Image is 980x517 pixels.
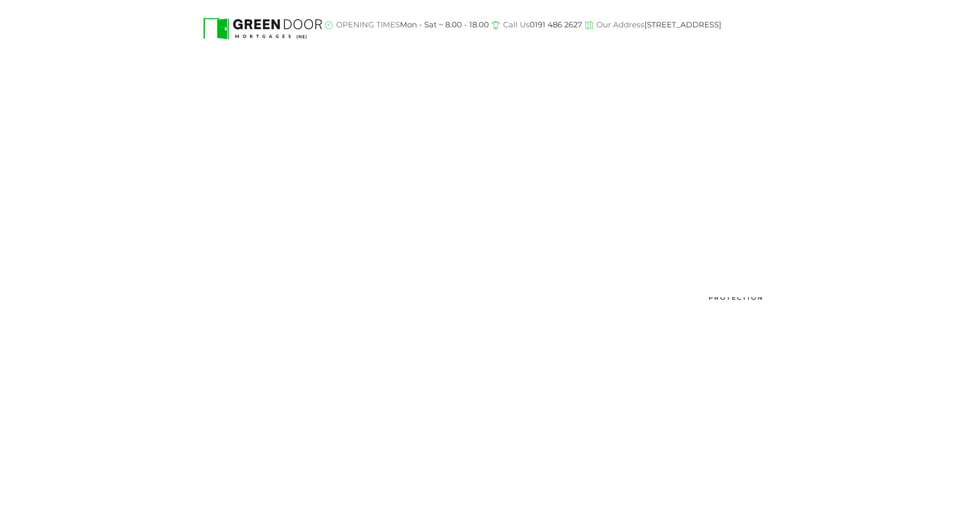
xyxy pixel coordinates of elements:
[489,20,582,30] a: Call Us0191 486 2627
[530,20,582,30] span: 0191 486 2627
[336,20,400,30] span: OPENING TIMES
[644,20,721,30] span: [STREET_ADDRESS]
[400,20,489,30] span: Mon - Sat ~ 8.00 - 18.00
[596,20,644,30] span: Our Address
[582,20,721,30] a: Our Address[STREET_ADDRESS]
[203,18,322,39] img: Green Door Mortgages North East
[503,20,530,30] span: Call Us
